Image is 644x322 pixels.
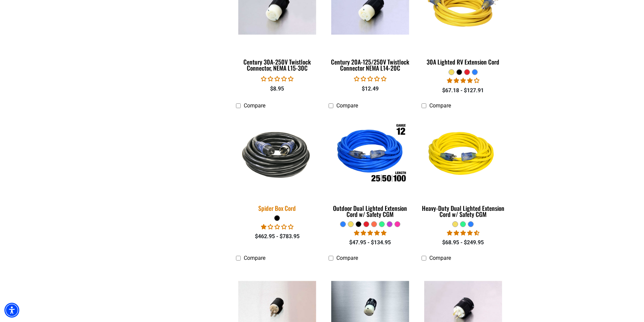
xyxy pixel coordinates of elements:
[354,76,386,82] span: 0.00 stars
[230,126,325,183] img: black
[447,77,479,84] span: 4.11 stars
[236,113,319,215] a: black Spider Box Cord
[329,113,411,221] a: Outdoor Dual Lighted Extension Cord w/ Safety CGM Outdoor Dual Lighted Extension Cord w/ Safety CGM
[329,85,411,93] div: $12.49
[244,102,265,109] span: Compare
[4,303,19,318] div: Accessibility Menu
[329,59,411,71] div: Century 20A-125/250V Twistlock Connector NEMA L14-20C
[336,255,358,261] span: Compare
[354,230,386,236] span: 4.81 stars
[422,113,504,221] a: yellow Heavy-Duty Dual Lighted Extension Cord w/ Safety CGM
[421,116,506,193] img: yellow
[429,255,451,261] span: Compare
[261,224,293,230] span: 1.00 stars
[422,205,504,217] div: Heavy-Duty Dual Lighted Extension Cord w/ Safety CGM
[328,116,413,193] img: Outdoor Dual Lighted Extension Cord w/ Safety CGM
[236,205,319,211] div: Spider Box Cord
[236,232,319,241] div: $462.95 - $783.95
[336,102,358,109] span: Compare
[261,76,293,82] span: 0.00 stars
[429,102,451,109] span: Compare
[236,85,319,93] div: $8.95
[329,239,411,247] div: $47.95 - $134.95
[244,255,265,261] span: Compare
[422,59,504,65] div: 30A Lighted RV Extension Cord
[422,86,504,95] div: $67.18 - $127.91
[236,59,319,71] div: Century 30A-250V Twistlock Connector, NEMA L15-30C
[422,239,504,247] div: $68.95 - $249.95
[329,205,411,217] div: Outdoor Dual Lighted Extension Cord w/ Safety CGM
[447,230,479,236] span: 4.64 stars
